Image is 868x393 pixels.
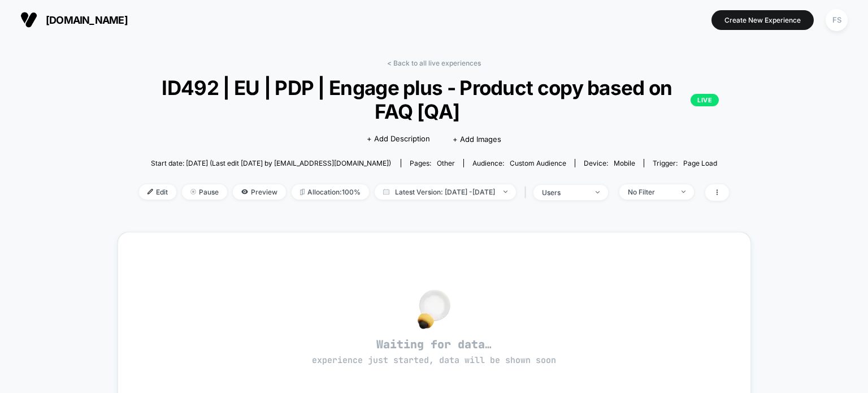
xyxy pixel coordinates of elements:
[383,189,389,195] img: calendar
[20,11,37,28] img: Visually logo
[691,94,719,106] p: LIVE
[46,14,128,26] span: [DOMAIN_NAME]
[233,184,286,200] span: Preview
[300,189,305,195] img: rebalance
[522,184,533,201] span: |
[410,159,455,167] div: Pages:
[683,159,717,167] span: Page Load
[418,290,450,329] img: no_data
[190,189,196,195] img: end
[510,159,566,167] span: Custom Audience
[711,10,814,30] button: Create New Experience
[367,133,430,145] span: + Add Description
[387,59,481,67] a: < Back to all live experiences
[375,184,516,200] span: Latest Version: [DATE] - [DATE]
[682,191,685,193] img: end
[453,135,501,144] span: + Add Images
[292,184,369,200] span: Allocation: 100%
[542,188,587,197] div: users
[822,8,851,32] button: FS
[653,159,717,167] div: Trigger:
[149,76,719,123] span: ID492 | EU | PDP | Engage plus - Product copy based on FAQ [QA]
[628,188,673,196] div: No Filter
[182,184,227,200] span: Pause
[614,159,635,167] span: mobile
[575,159,644,167] span: Device:
[826,9,848,31] div: FS
[151,159,391,167] span: Start date: [DATE] (Last edit [DATE] by [EMAIL_ADDRESS][DOMAIN_NAME])
[312,355,556,366] span: experience just started, data will be shown soon
[472,159,566,167] div: Audience:
[17,11,131,29] button: [DOMAIN_NAME]
[437,159,455,167] span: other
[147,189,153,195] img: edit
[139,184,176,200] span: Edit
[504,191,507,193] img: end
[596,191,600,193] img: end
[138,337,731,366] span: Waiting for data…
